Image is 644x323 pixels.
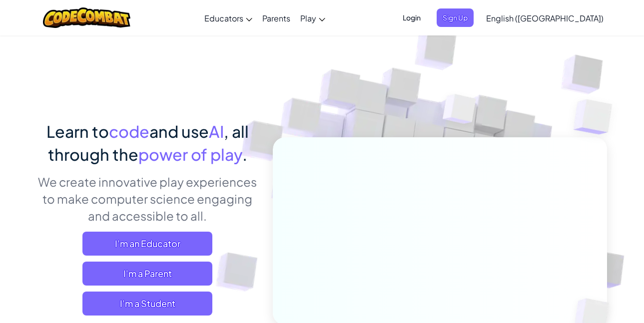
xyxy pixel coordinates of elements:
button: Sign Up [437,8,474,27]
a: I'm an Educator [82,232,212,256]
span: English ([GEOGRAPHIC_DATA]) [486,13,604,23]
button: Login [397,8,427,27]
a: English ([GEOGRAPHIC_DATA]) [481,4,609,31]
span: Play [300,13,316,23]
span: power of play [138,144,242,164]
button: I'm a Student [82,292,212,316]
span: . [242,144,247,164]
img: Overlap cubes [554,75,640,159]
span: and use [149,121,209,141]
a: Play [295,4,330,31]
span: AI [209,121,224,141]
span: code [109,121,149,141]
span: Educators [204,13,243,23]
img: Overlap cubes [424,74,496,149]
a: I'm a Parent [82,262,212,286]
img: CodeCombat logo [43,7,130,28]
a: Parents [257,4,295,31]
p: We create innovative play experiences to make computer science engaging and accessible to all. [37,173,258,224]
span: Learn to [46,121,109,141]
a: Educators [199,4,257,31]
